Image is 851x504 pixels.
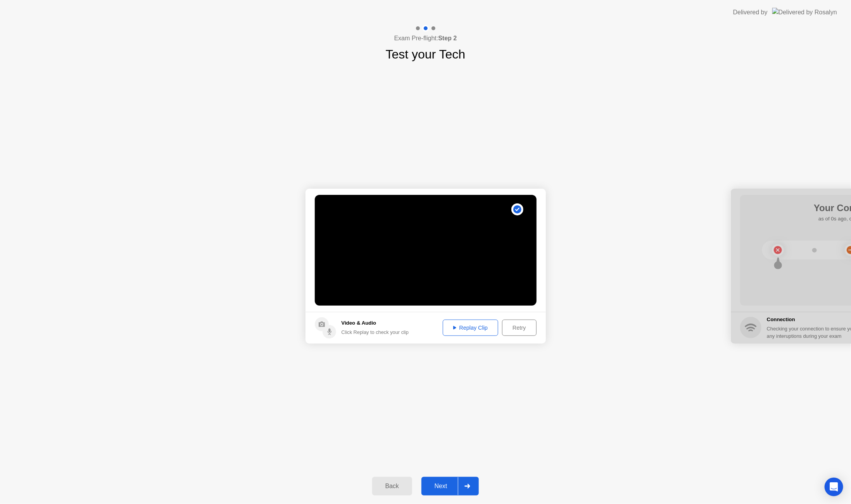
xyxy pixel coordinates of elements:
button: Retry [502,320,536,336]
div: Delivered by [733,8,768,17]
div: Next [424,483,458,490]
h1: Test your Tech [386,45,466,64]
button: Back [372,477,412,495]
button: Next [421,477,479,495]
div: Replay Clip [445,325,496,331]
img: Delivered by Rosalyn [772,8,837,17]
div: Open Intercom Messenger [825,478,843,496]
h4: Exam Pre-flight: [394,34,457,43]
div: Click Replay to check your clip [342,329,409,336]
div: Back [375,483,410,490]
div: Retry [505,325,533,331]
b: Step 2 [438,35,457,41]
h5: Video & Audio [342,319,409,327]
button: Replay Clip [443,320,499,336]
